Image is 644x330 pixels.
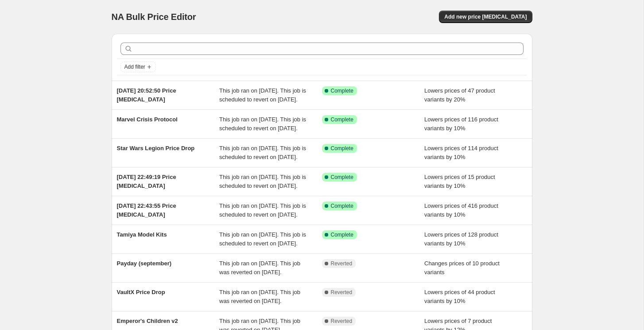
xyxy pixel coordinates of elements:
[424,289,495,304] span: Lowers prices of 44 product variants by 10%
[117,202,176,218] span: [DATE] 22:43:55 Price [MEDICAL_DATA]
[120,62,156,72] button: Add filter
[331,145,353,152] span: Complete
[219,289,300,304] span: This job ran on [DATE]. This job was reverted on [DATE].
[117,289,165,295] span: VaultX Price Drop
[219,202,306,218] span: This job ran on [DATE]. This job is scheduled to revert on [DATE].
[117,174,176,189] span: [DATE] 22:49:19 Price [MEDICAL_DATA]
[219,116,306,132] span: This job ran on [DATE]. This job is scheduled to revert on [DATE].
[424,145,498,160] span: Lowers prices of 114 product variants by 10%
[424,174,495,189] span: Lowers prices of 15 product variants by 10%
[331,116,353,123] span: Complete
[331,289,353,296] span: Reverted
[117,318,178,324] span: Emperor's Children v2
[424,87,495,103] span: Lowers prices of 47 product variants by 20%
[117,260,172,267] span: Payday (september)
[424,260,500,276] span: Changes prices of 10 product variants
[439,11,532,23] button: Add new price [MEDICAL_DATA]
[117,87,176,103] span: [DATE] 20:52:50 Price [MEDICAL_DATA]
[424,231,498,247] span: Lowers prices of 128 product variants by 10%
[424,202,498,218] span: Lowers prices of 416 product variants by 10%
[112,12,196,22] span: NA Bulk Price Editor
[219,145,306,160] span: This job ran on [DATE]. This job is scheduled to revert on [DATE].
[331,202,353,210] span: Complete
[219,87,306,103] span: This job ran on [DATE]. This job is scheduled to revert on [DATE].
[424,116,498,132] span: Lowers prices of 116 product variants by 10%
[444,13,527,20] span: Add new price [MEDICAL_DATA]
[124,63,145,70] span: Add filter
[117,145,195,151] span: Star Wars Legion Price Drop
[117,231,167,238] span: Tamiya Model Kits
[331,231,353,238] span: Complete
[219,260,300,276] span: This job ran on [DATE]. This job was reverted on [DATE].
[331,260,353,267] span: Reverted
[331,318,353,325] span: Reverted
[219,231,306,247] span: This job ran on [DATE]. This job is scheduled to revert on [DATE].
[331,174,353,181] span: Complete
[219,174,306,189] span: This job ran on [DATE]. This job is scheduled to revert on [DATE].
[331,87,353,94] span: Complete
[117,116,178,123] span: Marvel Crisis Protocol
